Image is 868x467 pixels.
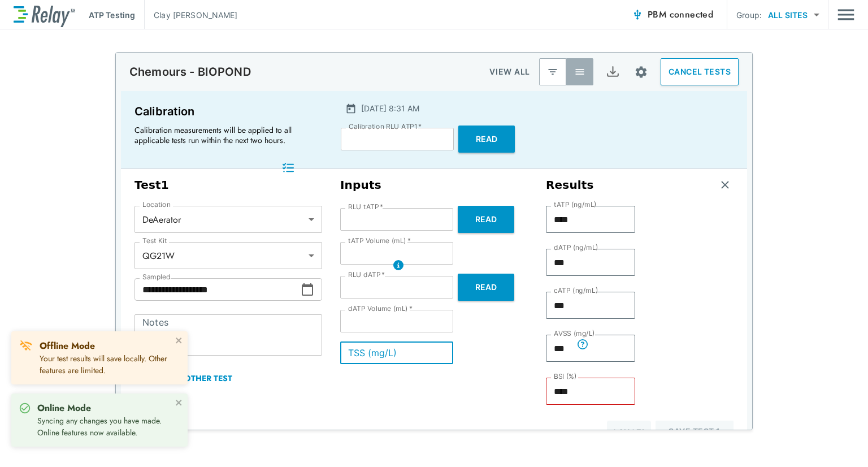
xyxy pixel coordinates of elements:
[340,178,528,192] h3: Inputs
[554,244,598,252] label: dATP (ng/mL)
[134,102,320,120] p: Calibration
[606,65,620,79] img: Export Icon
[345,103,357,114] img: Calender Icon
[554,287,598,295] label: cATP (ng/mL)
[632,9,643,20] img: Connected Icon
[19,339,33,353] img: Offline
[670,8,714,21] span: connected
[142,237,167,245] label: Test Kit
[129,65,251,79] p: Chemours - BIOPOND
[40,339,95,352] strong: Offline Mode
[19,403,31,414] img: Online
[175,398,183,407] button: close
[458,206,514,233] button: Read
[753,433,857,459] iframe: Resource center
[134,278,301,301] input: Choose date, selected date is Aug 27, 2025
[554,330,595,338] label: AVSS (mg/L)
[349,123,422,131] label: Calibration RLU ATP1
[175,336,183,345] button: close
[142,273,171,281] label: Sampled
[134,178,322,192] h3: Test 1
[719,179,731,191] img: Remove
[37,401,91,414] strong: Online Mode
[837,4,854,25] button: Main menu
[348,237,411,245] label: tATP Volume (mL)
[14,3,75,27] img: LuminUltra Relay
[40,353,172,377] p: Your test results will save locally. Other features are limited.
[361,102,419,114] p: [DATE] 8:31 AM
[348,203,383,211] label: RLU tATP
[348,305,413,313] label: dATP Volume (mL)
[154,9,237,21] p: Clay [PERSON_NAME]
[599,58,626,85] button: Export
[634,65,648,79] img: Settings Icon
[489,65,530,79] p: VIEW ALL
[89,9,135,21] p: ATP Testing
[648,7,713,23] span: PBM
[134,125,315,145] p: Calibration measurements will be applied to all applicable tests run within the next two hours.
[607,421,651,443] button: Cancel
[661,58,739,85] button: CANCEL TESTS
[458,274,514,301] button: Read
[348,271,385,279] label: RLU dATP
[547,66,558,77] img: Latest
[627,3,718,26] button: PBM connected
[837,4,854,25] img: Drawer Icon
[142,201,171,209] label: Location
[37,415,172,439] p: Syncing any changes you have made. Online features now available.
[626,57,656,87] button: Site setup
[458,126,515,153] button: Read
[134,244,322,267] div: QG21W
[574,66,585,77] img: View All
[554,201,597,209] label: tATP (ng/mL)
[736,9,762,21] p: Group:
[134,208,322,231] div: DeAerator
[554,373,577,380] label: BSI (%)
[546,178,594,192] h3: Results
